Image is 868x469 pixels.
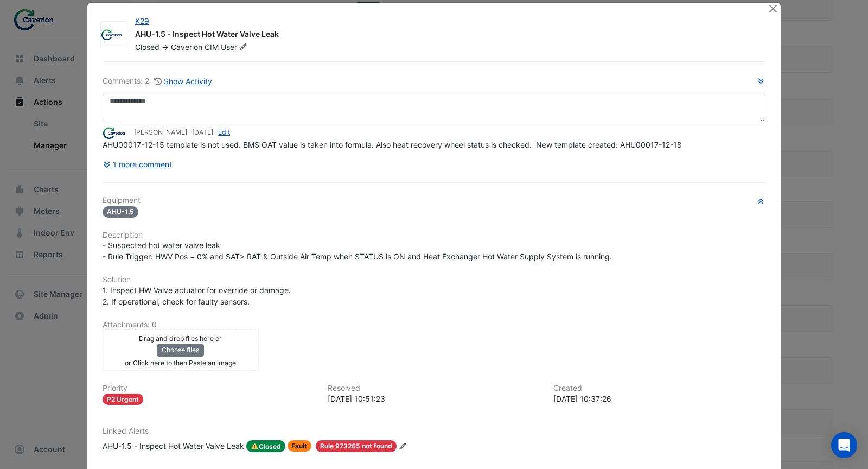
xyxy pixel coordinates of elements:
[103,196,765,205] h6: Equipment
[831,432,857,458] div: Open Intercom Messenger
[171,42,219,52] span: Caverion CIM
[103,384,315,393] h6: Priority
[103,75,213,87] div: Comments: 2
[103,206,138,218] span: AHU-1.5
[399,442,407,451] fa-icon: Edit Linked Alerts
[221,42,250,53] span: User
[103,275,765,284] h6: Solution
[103,127,130,139] img: Caverion
[553,393,765,404] div: [DATE] 10:37:26
[218,128,230,136] a: Edit
[103,440,244,452] div: AHU-1.5 - Inspect Hot Water Valve Leak
[288,440,312,452] span: Fault
[157,344,204,356] button: Choose files
[135,16,149,26] a: K29
[125,359,236,367] small: or Click here to then Paste an image
[103,286,291,306] span: 1. Inspect HW Valve actuator for override or damage. 2. If operational, check for faulty sensors.
[139,334,222,343] small: Drag and drop files here or
[328,384,540,393] h6: Resolved
[103,155,173,174] button: 1 more comment
[134,128,230,137] small: [PERSON_NAME] - -
[328,393,540,404] div: [DATE] 10:51:23
[103,240,612,261] span: - Suspected hot water valve leak - Rule Trigger: HWV Pos = 0% and SAT> RAT & Outside Air Temp whe...
[135,42,159,52] span: Closed
[103,231,765,240] h6: Description
[103,140,682,149] span: AHU00017-12-15 template is not used. BMS OAT value is taken into formula. Also heat recovery whee...
[135,29,755,42] div: AHU-1.5 - Inspect Hot Water Valve Leak
[767,3,778,14] button: Close
[103,394,143,405] div: P2 Urgent
[103,320,765,329] h6: Attachments: 0
[553,384,765,393] h6: Created
[162,42,169,52] span: ->
[316,440,397,452] span: Rule 973265 not found
[192,128,213,136] span: 2025-08-08 10:51:18
[103,427,765,436] h6: Linked Alerts
[246,440,285,452] span: Closed
[154,75,213,87] button: Show Activity
[101,29,126,40] img: Caverion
